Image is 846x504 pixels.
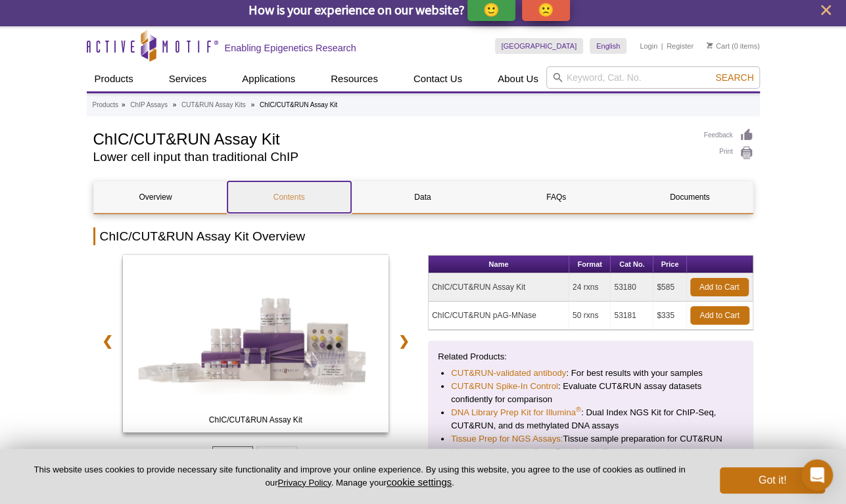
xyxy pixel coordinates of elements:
[715,72,753,83] span: Search
[93,128,691,148] h1: ChIC/CUT&RUN Assay Kit
[707,38,760,54] li: (0 items)
[546,66,760,89] input: Keyword, Cat. No.
[483,1,500,18] p: 🙂
[225,42,356,54] h2: Enabling Epigenetics Research
[93,151,691,163] h2: Lower cell input than traditional ChIP
[611,302,653,330] td: 53181
[451,380,730,406] li: : Evaluate CUT&RUN assay datasets confidently for comparison
[429,302,569,330] td: ChIC/CUT&RUN pAG-MNase
[451,446,555,459] a: Magnetic Separation Rack:
[818,2,834,18] button: close
[406,66,470,91] a: Contact Us
[21,464,698,489] p: This website uses cookies to provide necessary site functionality and improve your online experie...
[451,380,558,393] a: CUT&RUN Spike-In Control
[640,41,657,51] a: Login
[451,432,563,446] a: Tissue Prep for NGS Assays:
[234,66,303,91] a: Applications
[93,227,753,245] h2: ChIC/CUT&RUN Assay Kit Overview
[227,181,351,213] a: Contents
[707,42,713,49] img: Your Cart
[387,476,452,488] button: cookie settings
[130,99,168,111] a: ChIP Assays
[123,255,389,436] a: ChIC/CUT&RUN Assay Kit
[390,326,418,356] a: ❯
[361,181,484,213] a: Data
[611,256,653,273] th: Cat No.
[173,101,177,108] li: »
[251,101,255,108] li: »
[451,367,730,380] li: : For best results with your samples
[653,256,686,273] th: Price
[704,146,753,160] a: Print
[451,432,730,446] li: Tissue sample preparation for CUT&RUN
[720,467,825,493] button: Got it!
[690,278,749,296] a: Add to Cart
[538,1,554,18] p: 🙁
[494,181,618,213] a: FAQs
[707,41,730,51] a: Cart
[590,38,626,54] a: English
[495,38,584,54] a: [GEOGRAPHIC_DATA]
[661,38,663,54] li: |
[429,273,569,302] td: ChIC/CUT&RUN Assay Kit
[161,66,215,91] a: Services
[690,306,749,325] a: Add to Cart
[451,406,730,432] li: : Dual Index NGS Kit for ChIP-Seq, CUT&RUN, and ds methylated DNA assays
[260,101,337,108] li: ChIC/CUT&RUN Assay Kit
[451,446,730,472] li: Rapid and efficient magnetic bead-based separation of samples
[438,350,743,363] p: Related Products:
[569,302,611,330] td: 50 rxns
[711,72,757,83] button: Search
[87,66,141,91] a: Products
[576,405,581,413] sup: ®
[277,478,331,488] a: Privacy Policy
[569,273,611,302] td: 24 rxns
[490,66,546,91] a: About Us
[248,1,465,18] span: How is your experience on our website?
[93,326,122,356] a: ❮
[126,413,386,426] span: ChIC/CUT&RUN Assay Kit
[451,367,566,380] a: CUT&RUN-validated antibody
[122,101,126,108] li: »
[181,99,246,111] a: CUT&RUN Assay Kits
[323,66,386,91] a: Resources
[94,181,218,213] a: Overview
[653,302,686,330] td: $335
[704,128,753,143] a: Feedback
[429,256,569,273] th: Name
[801,459,833,491] div: Open Intercom Messenger
[653,273,686,302] td: $585
[611,273,653,302] td: 53180
[569,256,611,273] th: Format
[628,181,751,213] a: Documents
[93,99,118,111] a: Products
[667,41,693,51] a: Register
[123,255,389,432] img: ChIC/CUT&RUN Assay Kit
[451,406,581,419] a: DNA Library Prep Kit for Illumina®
